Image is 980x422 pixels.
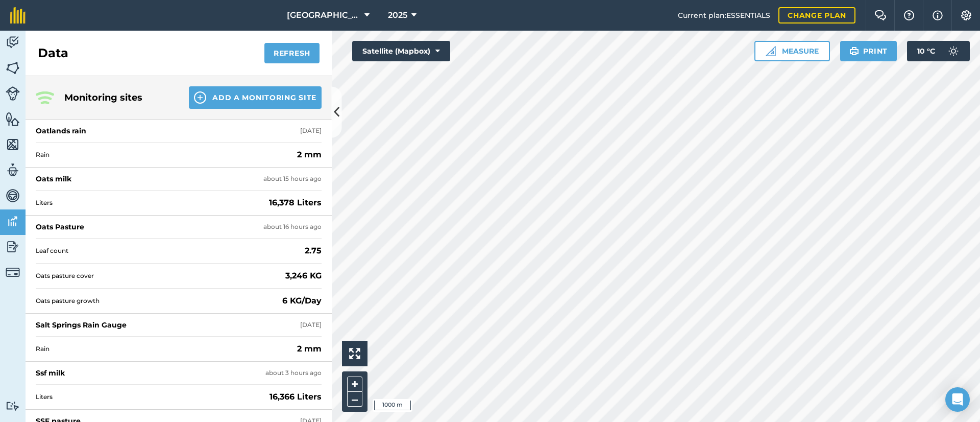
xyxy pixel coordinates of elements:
[26,216,332,314] a: Oats Pastureabout 16 hours agoLeaf count2.75 Oats pasture cover3,246 KGOats pasture growth6 KG/Day
[6,35,20,50] img: svg+xml;base64,PD94bWwgdmVyc2lvbj0iMS4wIiBlbmNvZGluZz0idXRmLTgiPz4KPCEtLSBHZW5lcmF0b3I6IEFkb2JlIE...
[36,345,293,353] span: Rain
[933,9,943,21] img: svg+xml;base64,PHN2ZyB4bWxucz0iaHR0cDovL3d3dy53My5vcmcvMjAwMC9zdmciIHdpZHRoPSIxNyIgaGVpZ2h0PSIxNy...
[903,10,915,20] img: A question mark icon
[907,41,970,61] button: 10 °C
[943,41,964,61] img: svg+xml;base64,PD94bWwgdmVyc2lvbj0iMS4wIiBlbmNvZGluZz0idXRmLTgiPz4KPCEtLSBHZW5lcmF0b3I6IEFkb2JlIE...
[264,43,320,63] button: Refresh
[26,120,332,168] a: Oatlands rain[DATE]Rain2 mm
[840,41,897,61] button: Print
[189,86,322,109] button: Add a Monitoring Site
[194,91,206,104] img: svg+xml;base64,PHN2ZyB4bWxucz0iaHR0cDovL3d3dy53My5vcmcvMjAwMC9zdmciIHdpZHRoPSIxNCIgaGVpZ2h0PSIyNC...
[300,321,322,329] div: [DATE]
[349,348,360,359] img: Four arrows, one pointing top left, one top right, one bottom right and the last bottom left
[263,175,322,183] div: about 15 hours ago
[305,245,322,257] strong: 2.75
[36,174,71,184] div: Oats milk
[26,362,332,410] a: Ssf milkabout 3 hours agoLiters16,366 Liters
[297,149,322,161] strong: 2 mm
[849,45,859,57] img: svg+xml;base64,PHN2ZyB4bWxucz0iaHR0cDovL3d3dy53My5vcmcvMjAwMC9zdmciIHdpZHRoPSIxOSIgaGVpZ2h0PSIyNC...
[778,7,855,24] a: Change plan
[297,343,322,355] strong: 2 mm
[36,151,293,159] span: Rain
[678,10,770,21] span: Current plan : ESSENTIALS
[36,199,265,207] span: Liters
[917,41,935,61] span: 10 ° C
[26,314,332,362] a: Salt Springs Rain Gauge[DATE]Rain2 mm
[64,90,173,105] h4: Monitoring sites
[6,111,20,127] img: svg+xml;base64,PHN2ZyB4bWxucz0iaHR0cDovL3d3dy53My5vcmcvMjAwMC9zdmciIHdpZHRoPSI1NiIgaGVpZ2h0PSI2MC...
[26,168,332,216] a: Oats milkabout 15 hours agoLiters16,378 Liters
[347,377,362,392] button: +
[282,295,322,307] strong: 6 KG/Day
[6,60,20,76] img: svg+xml;base64,PHN2ZyB4bWxucz0iaHR0cDovL3d3dy53My5vcmcvMjAwMC9zdmciIHdpZHRoPSI1NiIgaGVpZ2h0PSI2MC...
[960,10,972,20] img: A cog icon
[36,297,278,305] span: Oats pasture growth
[766,46,776,56] img: Ruler icon
[388,9,407,21] span: 2025
[6,214,20,229] img: svg+xml;base64,PD94bWwgdmVyc2lvbj0iMS4wIiBlbmNvZGluZz0idXRmLTgiPz4KPCEtLSBHZW5lcmF0b3I6IEFkb2JlIE...
[754,41,830,61] button: Measure
[945,387,970,412] div: Open Intercom Messenger
[6,265,20,279] img: svg+xml;base64,PD94bWwgdmVyc2lvbj0iMS4wIiBlbmNvZGluZz0idXRmLTgiPz4KPCEtLSBHZW5lcmF0b3I6IEFkb2JlIE...
[263,223,322,231] div: about 16 hours ago
[36,368,65,378] div: Ssf milk
[36,126,86,136] div: Oatlands rain
[36,320,127,330] div: Salt Springs Rain Gauge
[6,188,20,203] img: svg+xml;base64,PD94bWwgdmVyc2lvbj0iMS4wIiBlbmNvZGluZz0idXRmLTgiPz4KPCEtLSBHZW5lcmF0b3I6IEFkb2JlIE...
[6,239,20,254] img: svg+xml;base64,PD94bWwgdmVyc2lvbj0iMS4wIiBlbmNvZGluZz0idXRmLTgiPz4KPCEtLSBHZW5lcmF0b3I6IEFkb2JlIE...
[36,91,54,104] img: Three radiating wave signals
[269,197,322,209] strong: 16,378 Liters
[300,127,322,135] div: [DATE]
[265,369,322,377] div: about 3 hours ago
[6,401,20,411] img: svg+xml;base64,PD94bWwgdmVyc2lvbj0iMS4wIiBlbmNvZGluZz0idXRmLTgiPz4KPCEtLSBHZW5lcmF0b3I6IEFkb2JlIE...
[6,86,20,101] img: svg+xml;base64,PD94bWwgdmVyc2lvbj0iMS4wIiBlbmNvZGluZz0idXRmLTgiPz4KPCEtLSBHZW5lcmF0b3I6IEFkb2JlIE...
[285,270,322,282] strong: 3,246 KG
[36,247,301,255] span: Leaf count
[36,393,265,401] span: Liters
[6,162,20,178] img: svg+xml;base64,PD94bWwgdmVyc2lvbj0iMS4wIiBlbmNvZGluZz0idXRmLTgiPz4KPCEtLSBHZW5lcmF0b3I6IEFkb2JlIE...
[38,45,68,61] h2: Data
[287,9,360,21] span: [GEOGRAPHIC_DATA] Farming
[269,391,322,403] strong: 16,366 Liters
[10,7,26,24] img: fieldmargin Logo
[36,222,84,232] div: Oats Pasture
[352,41,450,61] button: Satellite (Mapbox)
[347,392,362,407] button: –
[6,137,20,152] img: svg+xml;base64,PHN2ZyB4bWxucz0iaHR0cDovL3d3dy53My5vcmcvMjAwMC9zdmciIHdpZHRoPSI1NiIgaGVpZ2h0PSI2MC...
[874,10,887,20] img: Two speech bubbles overlapping with the left bubble in the forefront
[36,272,281,280] span: Oats pasture cover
